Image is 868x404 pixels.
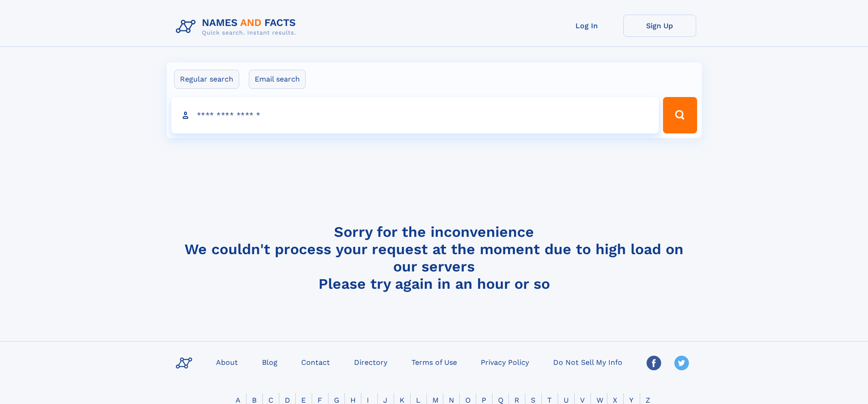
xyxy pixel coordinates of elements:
a: Directory [350,355,391,368]
label: Regular search [174,70,239,89]
a: Contact [298,355,334,368]
input: search input [171,97,659,133]
button: Search Button [663,97,697,133]
a: Sign Up [623,15,696,37]
img: Twitter [674,356,689,370]
label: Email search [249,70,306,89]
img: Facebook [647,356,661,370]
a: Privacy Policy [477,355,533,368]
a: About [212,355,241,368]
img: Logo Names and Facts [172,15,303,39]
h4: Sorry for the inconvenience We couldn't process your request at the moment due to high load on ou... [172,223,696,292]
a: Blog [258,355,281,368]
a: Log In [550,15,623,37]
a: Do Not Sell My Info [550,355,626,368]
a: Terms of Use [408,355,461,368]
